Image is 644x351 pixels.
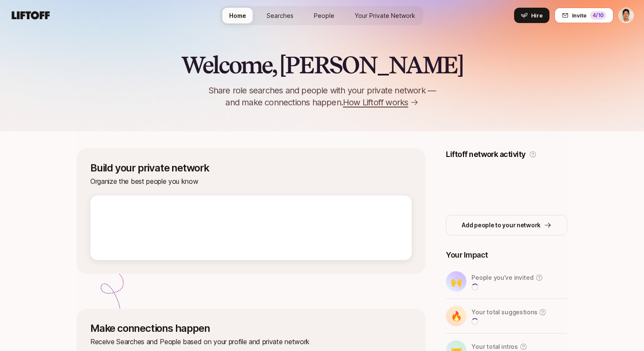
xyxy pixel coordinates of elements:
[462,220,540,230] p: Add people to your network
[618,8,634,23] button: Jeremy Chen
[446,271,466,292] div: 🙌
[222,8,253,23] a: Home
[343,96,408,108] span: How Liftoff works
[446,215,567,235] button: Add people to your network
[590,11,606,20] div: 4 /10
[229,12,246,19] span: Home
[348,8,422,23] a: Your Private Network
[314,12,334,19] span: People
[267,12,293,19] span: Searches
[181,52,463,78] h2: Welcome, [PERSON_NAME]
[90,336,412,347] p: Receive Searches and People based on your profile and private network
[446,306,466,326] div: 🔥
[90,176,412,187] p: Organize the best people you know
[260,8,300,23] a: Searches
[619,8,633,23] img: Jeremy Chen
[90,322,412,334] p: Make connections happen
[555,8,613,23] button: Invite4/10
[572,11,586,20] span: Invite
[471,307,537,317] p: Your total suggestions
[307,8,341,23] a: People
[446,148,525,160] p: Liftoff network activity
[446,249,567,261] p: Your Impact
[194,84,450,108] p: Share role searches and people with your private network — and make connections happen.
[343,96,418,108] a: How Liftoff works
[355,12,415,19] span: Your Private Network
[514,8,549,23] button: Hire
[471,273,533,283] p: People you’ve invited
[531,11,543,20] span: Hire
[90,162,412,174] p: Build your private network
